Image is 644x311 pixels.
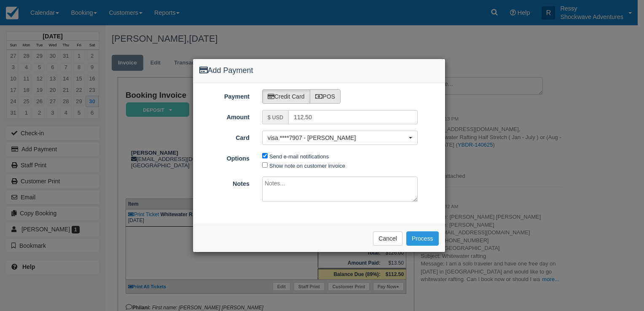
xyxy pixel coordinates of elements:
button: Cancel [373,231,402,246]
label: Send e-mail notifications [269,153,329,160]
label: Notes [193,177,256,188]
label: Credit Card [262,89,310,104]
label: POS [310,89,341,104]
button: visa ****7907 - [PERSON_NAME] [262,131,418,145]
label: Amount [193,110,256,122]
label: Options [193,151,256,163]
small: $ USD [268,115,283,121]
span: visa ****7907 - [PERSON_NAME] [268,134,407,142]
input: Valid amount required. [288,110,418,124]
h4: Add Payment [199,65,439,76]
button: Process [406,231,439,246]
label: Show note on customer invoice [269,163,345,169]
label: Payment [193,89,256,101]
label: Card [193,131,256,142]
